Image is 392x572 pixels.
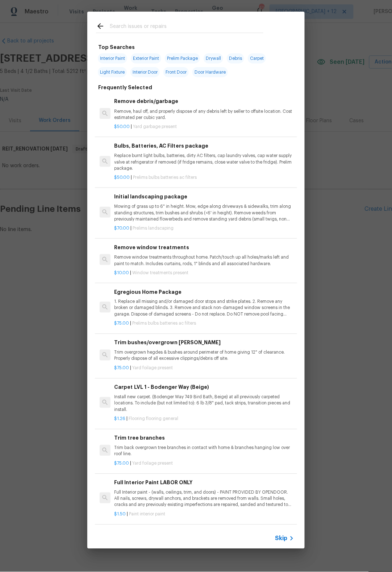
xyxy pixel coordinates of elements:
span: Yard foilage present [133,366,173,370]
h6: Bulbs, Batteries, AC Filters package [114,142,294,150]
span: $50.00 [114,124,130,129]
span: Front Door [163,67,189,77]
p: | [114,174,294,181]
h6: Remove window treatments [114,243,294,251]
p: Trim back overgrown tree branches in contact with home & branches hanging low over roof line. [114,445,294,457]
p: | [114,511,294,518]
span: $50.00 [114,175,130,180]
span: $1.26 [114,417,126,421]
span: Light Fixture [98,67,127,77]
span: Window treatments present [133,271,189,275]
p: | [114,321,294,327]
p: Full Interior paint - (walls, ceilings, trim, and doors) - PAINT PROVIDED BY OPENDOOR. All nails,... [114,490,294,508]
p: | [114,124,294,130]
span: Prelims bulbs batteries ac filters [133,321,196,326]
span: Prelims bulbs batteries ac filters [133,175,197,180]
h6: Egregious Home Package [114,288,294,296]
p: Replace burnt light bulbs, batteries, dirty AC filters, cap laundry valves, cap water supply valv... [114,153,294,171]
span: $1.50 [114,512,126,517]
span: Prelim Package [165,53,200,63]
span: Interior Paint [98,53,127,63]
span: Yard foilage present [133,461,173,466]
p: Remove, haul off, and properly dispose of any debris left by seller to offsite location. Cost est... [114,108,294,121]
p: Trim overgrown hegdes & bushes around perimeter of home giving 12" of clearance. Properly dispose... [114,350,294,362]
h6: Trim bushes/overgrown [PERSON_NAME] [114,339,294,347]
p: Install new carpet. (Bodenger Way 749 Bird Bath, Beige) at all previously carpeted locations. To ... [114,394,294,413]
span: Exterior Paint [131,53,161,63]
span: Paint interior paint [129,512,166,517]
h6: Carpet LVL 1 - Bodenger Way (Beige) [114,383,294,391]
p: | [114,270,294,276]
p: | [114,365,294,371]
span: Skip [275,535,287,542]
input: Search issues or repairs [110,22,263,33]
h6: Remove debris/garbage [114,97,294,105]
span: $70.00 [114,226,130,230]
h6: Top Searches [98,43,135,51]
p: Mowing of grass up to 6" in height. Mow, edge along driveways & sidewalks, trim along standing st... [114,203,294,222]
span: Interior Door [130,67,160,77]
p: | [114,225,294,231]
p: | [114,461,294,467]
span: $75.00 [114,321,129,326]
span: Carpet [248,53,266,63]
h6: Full Interior Paint LABOR ONLY [114,479,294,487]
span: Door Hardware [192,67,228,77]
span: $75.00 [114,461,129,466]
span: $75.00 [114,366,129,370]
span: Drywall [204,53,223,63]
span: Debris [227,53,244,63]
span: $10.00 [114,271,129,275]
p: | [114,416,294,422]
h6: Frequently Selected [98,83,152,91]
h6: Initial landscaping package [114,193,294,201]
span: Yard garbage present [133,124,177,129]
span: Flooring flooring general [129,417,179,421]
span: Prelims landscaping [133,226,174,230]
p: Remove window treatments throughout home. Patch/touch up all holes/marks left and paint to match.... [114,254,294,267]
p: 1. Replace all missing and/or damaged door stops and strike plates. 2. Remove any broken or damag... [114,299,294,317]
h6: Trim tree branches [114,434,294,442]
